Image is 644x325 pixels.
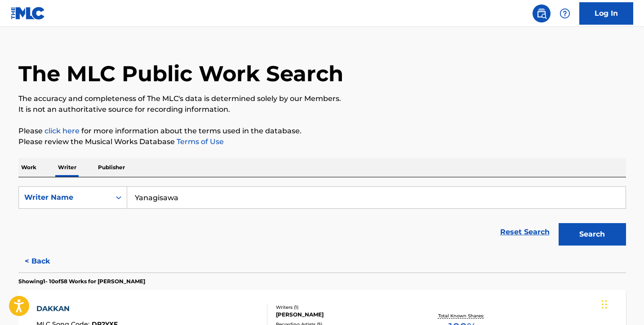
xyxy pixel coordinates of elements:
[18,250,72,272] button: < Back
[44,127,80,135] a: click here
[533,4,551,22] a: Public Search
[55,158,79,177] p: Writer
[18,158,39,177] p: Work
[18,93,626,104] p: The accuracy and completeness of The MLC's data is determined solely by our Members.
[175,137,224,146] a: Terms of Use
[599,282,644,325] iframe: Chat Widget
[18,60,343,87] h1: The MLC Public Work Search
[18,126,626,136] p: Please for more information about the terms used in the database.
[18,136,626,147] p: Please review the Musical Works Database
[276,311,412,319] div: [PERSON_NAME]
[438,312,486,319] p: Total Known Shares:
[95,158,128,177] p: Publisher
[11,7,45,20] img: MLC Logo
[18,186,626,250] form: Search Form
[276,304,412,311] div: Writers ( 1 )
[36,303,118,314] div: DAKKAN
[496,222,554,242] a: Reset Search
[24,192,105,203] div: Writer Name
[602,291,607,318] div: Drag
[536,8,547,19] img: search
[18,277,145,285] p: Showing 1 - 10 of 58 Works for [PERSON_NAME]
[579,2,633,25] a: Log In
[559,223,626,246] button: Search
[18,104,626,115] p: It is not an authoritative source for recording information.
[556,4,574,22] div: Help
[560,8,570,19] img: help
